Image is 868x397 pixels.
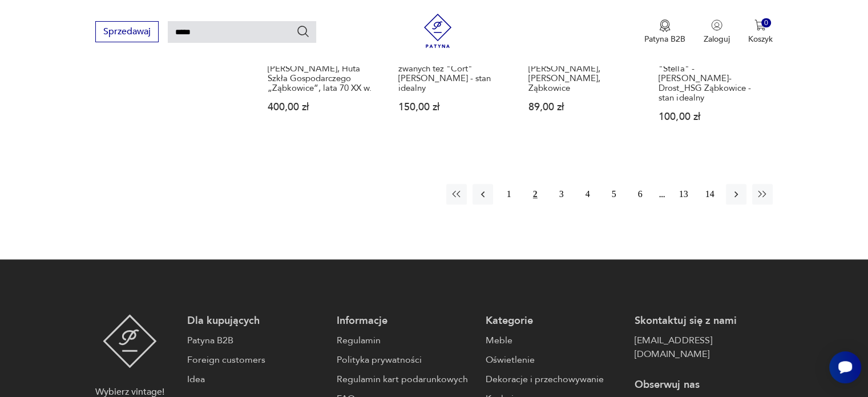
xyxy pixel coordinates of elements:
img: Patyna - sklep z meblami i dekoracjami vintage [103,314,157,368]
a: Dekoracje i przechowywanie [486,372,623,386]
h3: Wazon „Poziomki”, [PERSON_NAME], Huta Szkła Gospodarczego „Ząbkowice”, lata 70 XX w. [268,54,376,93]
p: Zaloguj [704,34,730,45]
p: 400,00 zł [268,102,376,112]
button: Sprzedawaj [95,21,159,42]
a: Regulamin kart podarunkowych [337,372,474,386]
iframe: Smartsupp widget button [829,351,861,383]
div: 0 [761,18,771,28]
a: Ikona medaluPatyna B2B [644,19,685,45]
p: 100,00 zł [659,112,767,122]
button: 5 [604,184,624,204]
button: 6 [630,184,651,204]
p: Skontaktuj się z nami [635,314,772,328]
button: 2 [525,184,546,204]
button: 14 [700,184,720,204]
p: 150,00 zł [398,102,507,112]
p: Kategorie [486,314,623,328]
p: Koszyk [748,34,773,45]
button: 3 [551,184,572,204]
p: Obserwuj nas [635,378,772,392]
a: Regulamin [337,334,474,347]
button: 13 [673,184,694,204]
button: Zaloguj [704,19,730,45]
a: Patyna B2B [187,334,325,347]
a: Meble [486,334,623,347]
img: Patyna - sklep z meblami i dekoracjami vintage [421,14,455,48]
p: Informacje [337,314,474,328]
img: Ikonka użytkownika [711,19,722,31]
a: Oświetlenie [486,353,623,367]
a: Foreign customers [187,353,325,367]
h3: 6 talerzyków "Igloo" zwanych też "Cort" [PERSON_NAME] - stan idealny [398,54,507,93]
button: 4 [578,184,598,204]
p: Dla kupujących [187,314,325,328]
p: 89,00 zł [528,102,637,112]
a: Sprzedawaj [95,29,159,37]
button: Patyna B2B [644,19,685,45]
button: 0Koszyk [748,19,773,45]
button: Szukaj [296,25,310,38]
img: Ikona medalu [659,19,671,32]
p: Patyna B2B [644,34,685,45]
a: Idea [187,372,325,386]
a: [EMAIL_ADDRESS][DOMAIN_NAME] [635,334,772,361]
h3: Duży talerz szklany patera [PERSON_NAME], [PERSON_NAME], Ząbkowice [528,54,637,93]
button: 1 [499,184,519,204]
a: Polityka prywatności [337,353,474,367]
h3: 4 talerzyki deserowe "Stella" - [PERSON_NAME]-Drost_HSG Ząbkowice - stan idealny [659,54,767,103]
img: Ikona koszyka [754,19,766,31]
